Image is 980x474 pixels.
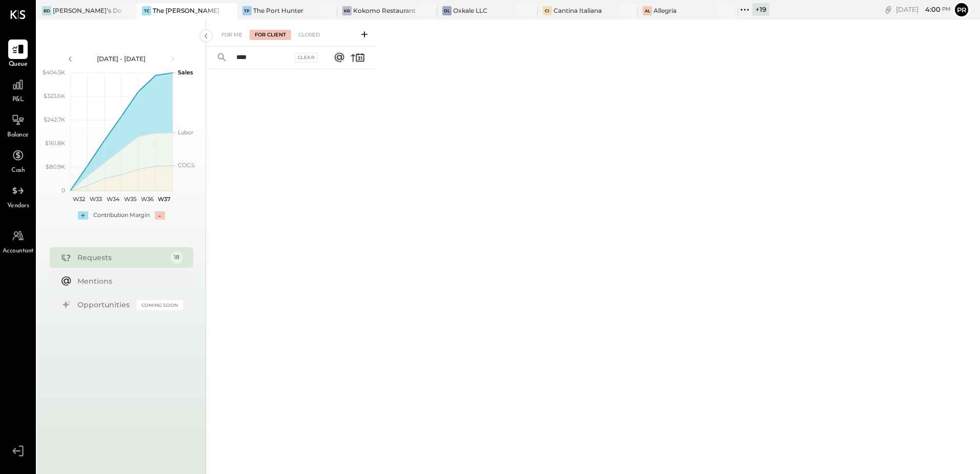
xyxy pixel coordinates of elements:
a: Accountant [1,226,35,256]
div: BD [42,6,51,15]
span: Vendors [7,202,29,211]
div: [DATE] [896,5,951,14]
div: 18 [171,251,183,264]
div: Clear [295,53,318,63]
div: Cantina Italiana [554,6,602,15]
div: [DATE] - [DATE] [78,54,165,63]
text: W33 [90,195,102,203]
div: Al [643,6,652,15]
text: $323.6K [44,92,65,100]
div: + 19 [752,3,769,16]
text: W36 [140,195,153,203]
div: Requests [77,252,166,263]
a: Cash [1,146,35,175]
div: Mentions [77,276,178,286]
text: W32 [72,195,85,203]
div: + [78,211,88,220]
span: Cash [11,166,25,175]
div: [PERSON_NAME]’s Donuts [53,6,121,15]
span: Balance [7,131,29,140]
div: TC [142,6,151,15]
div: Contribution Margin [93,211,150,220]
div: TP [242,6,252,15]
div: For Client [250,30,291,40]
div: OL [442,6,452,15]
div: KR [342,6,352,15]
div: For Me [216,30,248,40]
div: Opportunities [77,300,132,310]
a: Queue [1,39,35,69]
div: Allegria [654,6,677,15]
text: 0 [62,187,65,194]
div: CI [543,6,552,15]
text: $80.9K [46,163,65,170]
span: P&L [12,95,24,105]
div: Coming Soon [137,300,183,310]
div: The [PERSON_NAME] [153,6,219,15]
text: COGS [178,162,195,169]
span: Accountant [3,247,34,256]
div: Kokomo Restaurant [353,6,416,15]
div: - [155,211,165,220]
text: W34 [106,195,119,203]
button: Pr [953,2,970,18]
a: Vendors [1,181,35,211]
text: W37 [157,195,170,203]
text: Sales [178,69,193,76]
div: Oxkale LLC [453,6,487,15]
a: P&L [1,75,35,105]
span: Queue [9,60,28,69]
text: W35 [124,195,136,203]
div: The Port Hunter [253,6,303,15]
div: copy link [883,4,893,15]
text: $404.5K [43,69,65,76]
text: $161.8K [45,140,65,147]
div: Closed [293,30,325,40]
text: Labor [178,129,193,136]
text: $242.7K [44,116,65,123]
a: Balance [1,110,35,140]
